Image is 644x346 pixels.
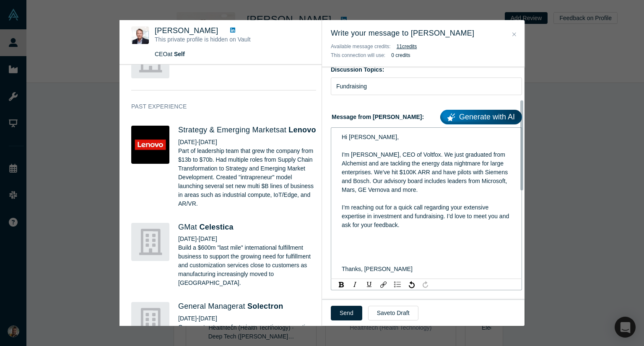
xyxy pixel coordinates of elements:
label: Message from [PERSON_NAME]: [331,107,522,124]
div: Italic [350,280,361,289]
div: Unordered [392,280,403,289]
span: This connection will use: [331,52,385,58]
h3: Past Experience [131,102,304,111]
button: 11credits [397,42,417,51]
h4: Strategy & Emerging Markets at [178,126,316,135]
button: Close [510,30,519,39]
h3: Write your message to [PERSON_NAME] [331,28,516,39]
div: rdw-wrapper [331,127,522,279]
p: Build a $600m "last mile" international fulfillment business to support the growing need for fulf... [178,243,316,287]
div: [DATE] - [DATE] [178,138,316,147]
div: rdw-inline-control [334,280,377,289]
h4: General Manager at [178,302,316,311]
p: This private profile is hidden on Vault [155,35,286,44]
div: rdw-link-control [377,280,390,289]
span: CEO at [155,51,185,57]
button: Saveto Draft [368,306,418,320]
span: Available message credits: [331,44,391,49]
div: Redo [420,280,431,289]
img: Celestica's Logo [131,223,169,261]
span: Thanks, [PERSON_NAME] [342,266,413,272]
b: 0 credits [391,52,410,58]
img: Lenovo's Logo [131,126,169,164]
h4: GM at [178,223,316,232]
div: rdw-toolbar [331,279,522,290]
a: Lenovo [288,126,316,134]
div: [DATE] - [DATE] [178,314,316,323]
div: rdw-list-control [390,280,405,289]
img: Solectron's Logo [131,302,169,340]
img: Jon Pershke's Profile Image [131,26,149,44]
span: I'm [PERSON_NAME], CEO of Voltfox. We just graduated from Alchemist and are tackling the energy d... [342,151,509,193]
label: Discussion Topics: [331,65,522,74]
div: rdw-editor [337,130,517,276]
span: I’m reaching out for a quick call regarding your extensive expertise in investment and fundraisin... [342,204,511,228]
div: [DATE] - [DATE] [178,235,316,243]
div: Undo [406,280,417,289]
a: Self [174,51,185,57]
a: Solectron [247,302,283,310]
div: Bold [336,280,346,289]
div: Link [378,280,389,289]
span: [PERSON_NAME] [155,26,218,35]
span: Hi [PERSON_NAME], [342,134,399,140]
div: Underline [364,280,375,289]
a: Celestica [199,223,233,231]
div: rdw-history-control [405,280,432,289]
button: Send [331,306,362,320]
p: Part of leadership team that grew the company from $13b to $70b. Had multiple roles from Supply C... [178,147,316,208]
a: Generate with AI [440,110,522,124]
